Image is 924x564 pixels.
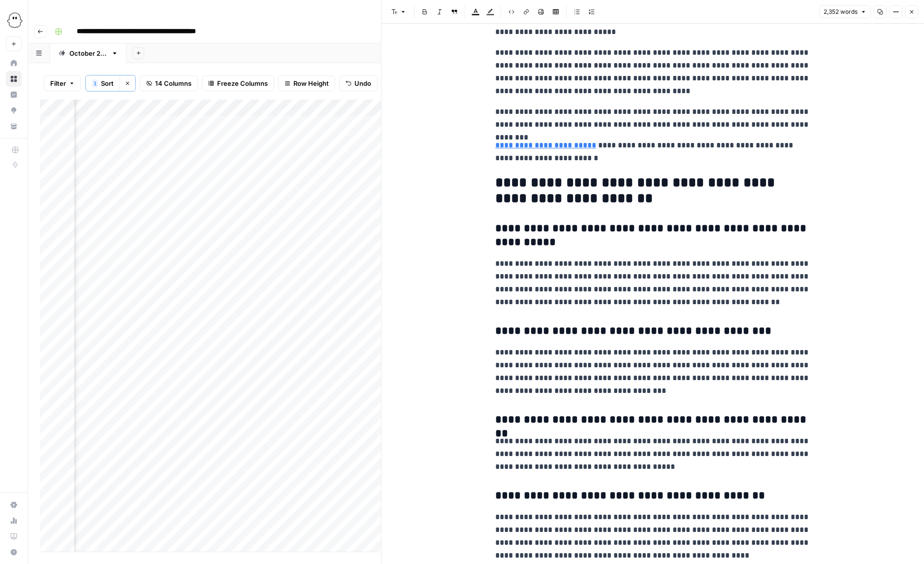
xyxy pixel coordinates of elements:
[6,11,24,29] img: PhantomBuster Logo
[50,43,127,63] a: [DATE] edits
[354,78,371,88] span: Undo
[140,75,198,91] button: 14 Columns
[6,55,22,71] a: Home
[278,75,335,91] button: Row Height
[101,78,114,88] span: Sort
[94,79,96,87] span: 1
[155,78,191,88] span: 14 Columns
[6,71,22,87] a: Browse
[6,118,22,134] a: Your Data
[86,75,120,91] button: 1Sort
[6,87,22,103] a: Insights
[202,75,274,91] button: Freeze Columns
[50,78,66,88] span: Filter
[819,5,871,18] button: 2,352 words
[6,513,22,529] a: Usage
[824,7,858,16] span: 2,352 words
[293,78,329,88] span: Row Height
[69,48,107,58] div: [DATE] edits
[92,79,98,87] div: 1
[217,78,268,88] span: Freeze Columns
[44,75,81,91] button: Filter
[6,103,22,118] a: Opportunities
[6,529,22,544] a: Learning Hub
[6,497,22,513] a: Settings
[6,8,22,33] button: Workspace: PhantomBuster
[339,75,378,91] button: Undo
[6,544,22,560] button: Help + Support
